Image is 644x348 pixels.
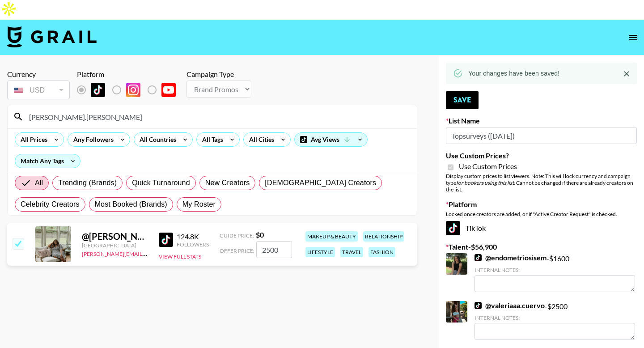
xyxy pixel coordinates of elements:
div: Internal Notes: [475,267,635,273]
label: Use Custom Prices? [446,151,637,160]
div: Currency [7,70,70,79]
span: Offer Price: [220,247,254,254]
div: Campaign Type [186,70,251,79]
div: Avg Views [295,133,367,146]
div: Internal Notes: [475,314,635,321]
button: open drawer [624,29,642,47]
div: All Countries [134,133,178,146]
span: My Roster [182,199,216,210]
a: @valeriaaa.cuervo [475,301,545,310]
div: Platform [77,70,183,79]
div: All Cities [244,133,276,146]
div: Followers [177,241,209,248]
div: Display custom prices to list viewers. Note: This will lock currency and campaign type . Cannot b... [446,173,637,193]
button: Save [446,91,479,109]
span: All [35,178,43,188]
div: TikTok [446,221,637,235]
div: Currency is locked to USD [7,79,70,101]
span: New Creators [205,178,250,188]
div: - $ 1600 [475,253,635,292]
img: TikTok [159,233,173,247]
img: TikTok [91,83,105,97]
div: Locked once creators are added, or if "Active Creator Request" is checked. [446,211,637,217]
label: List Name [446,116,637,125]
div: Any Followers [68,133,115,146]
label: Platform [446,200,637,209]
div: [GEOGRAPHIC_DATA] [82,242,148,249]
span: Use Custom Prices [459,162,517,171]
img: TikTok [475,302,482,309]
div: Match Any Tags [15,154,80,168]
label: Talent - $ 56,900 [446,242,637,251]
input: Search by User Name [24,110,411,124]
img: TikTok [475,254,482,261]
span: Guide Price: [220,232,254,239]
div: USD [9,82,68,98]
div: - $ 2500 [475,301,635,340]
span: Trending (Brands) [58,178,117,188]
div: @ [PERSON_NAME].nicoleee_ [82,231,148,242]
div: List locked to TikTok. [77,81,183,99]
img: Grail Talent [7,26,97,47]
div: travel [340,247,363,257]
div: lifestyle [305,247,335,257]
div: All Tags [197,133,225,146]
div: makeup & beauty [305,231,358,242]
div: Your changes have been saved! [468,65,559,81]
span: Most Booked (Brands) [95,199,167,210]
img: TikTok [446,221,460,235]
span: [DEMOGRAPHIC_DATA] Creators [265,178,376,188]
em: for bookers using this list [456,179,514,186]
div: 124.8K [177,232,209,241]
span: Quick Turnaround [132,178,190,188]
input: 0 [256,241,292,258]
img: YouTube [161,83,176,97]
img: Instagram [126,83,140,97]
div: fashion [369,247,395,257]
span: Celebrity Creators [21,199,80,210]
div: All Prices [15,133,49,146]
button: Close [620,67,633,81]
div: relationship [363,231,404,242]
a: [PERSON_NAME][EMAIL_ADDRESS][DOMAIN_NAME] [82,249,214,257]
strong: $ 0 [256,230,264,239]
button: View Full Stats [159,253,201,260]
a: @endometriosisem [475,253,547,262]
